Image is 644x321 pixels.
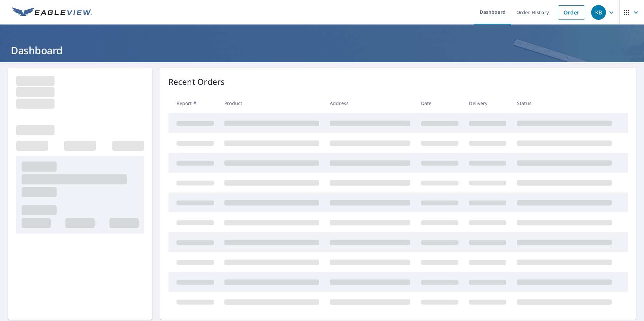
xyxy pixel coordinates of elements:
th: Report # [168,93,219,113]
th: Date [416,93,464,113]
th: Status [512,93,617,113]
div: KB [591,5,606,20]
th: Address [324,93,416,113]
th: Product [219,93,324,113]
a: Order [558,5,585,20]
h1: Dashboard [8,43,636,57]
th: Delivery [463,93,512,113]
img: EV Logo [12,7,92,17]
p: Recent Orders [168,76,225,88]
